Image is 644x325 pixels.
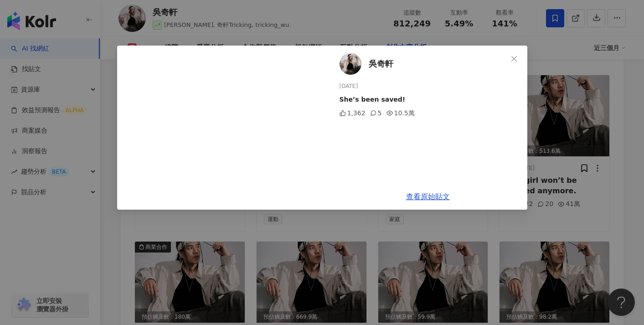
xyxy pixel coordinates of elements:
div: She’s been saved! [340,94,520,104]
a: KOL Avatar吳奇軒 [340,53,507,75]
div: 1,362 [340,108,366,118]
div: 5 [370,108,382,118]
span: 吳奇軒 [369,57,393,70]
div: 10.5萬 [386,108,415,118]
div: [DATE] [340,82,520,91]
button: Close [505,50,523,68]
span: close [510,55,518,62]
img: KOL Avatar [340,53,361,75]
a: 查看原始貼文 [406,192,450,201]
iframe: She’s been saved! [117,46,325,210]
